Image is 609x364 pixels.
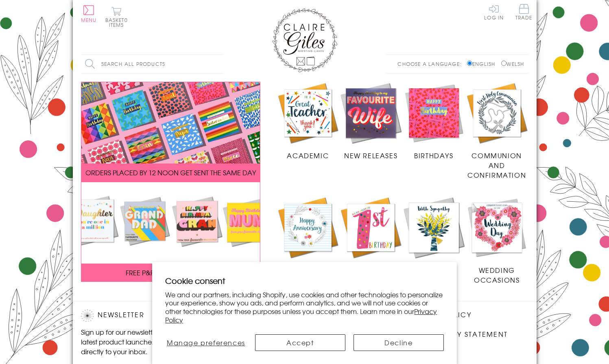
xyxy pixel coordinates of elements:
span: ORDERS PLACED BY 12 NOON GET SENT THE SAME DAY [85,168,256,177]
span: Communion and Confirmation [467,150,526,180]
input: Welsh [501,61,506,66]
a: Log In [484,4,504,20]
input: Search [215,55,223,73]
span: Birthdays [414,150,453,160]
a: Age Cards [339,196,402,275]
button: Decline [354,334,444,351]
button: Accept [255,334,345,351]
span: Menu [81,16,97,24]
a: Privacy Policy [165,306,437,325]
label: Welsh [501,60,524,68]
p: Sign up for our newsletter to receive the latest product launches, news and offers directly to yo... [81,327,219,356]
a: Accessibility Statement [406,329,508,340]
span: FREE P&P ON ALL UK ORDERS [126,268,215,277]
a: Sympathy [402,196,465,275]
h2: Cookie consent [165,275,444,286]
img: Claire Giles Greetings Cards [272,8,337,72]
a: Academic [277,82,340,161]
input: Search all products [81,55,223,73]
a: Communion and Confirmation [465,82,528,180]
button: Manage preferences [165,334,247,351]
span: Trade [515,4,533,20]
span: Academic [287,150,329,160]
a: Anniversary [277,196,340,275]
a: Birthdays [402,82,465,161]
label: English [467,60,499,68]
button: Menu [81,5,97,22]
input: English [467,61,472,66]
p: Choose a language: [397,60,465,68]
span: Wedding Occasions [474,265,520,285]
a: New Releases [339,82,402,161]
button: Basket0 items [105,7,128,27]
span: Manage preferences [167,338,245,347]
p: We and our partners, including Shopify, use cookies and other technologies to personalize your ex... [165,290,444,324]
h2: Newsletter [81,310,219,322]
a: Wedding Occasions [465,196,528,285]
span: New Releases [344,150,397,160]
span: 0 items [109,16,128,28]
a: Trade [515,4,533,22]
